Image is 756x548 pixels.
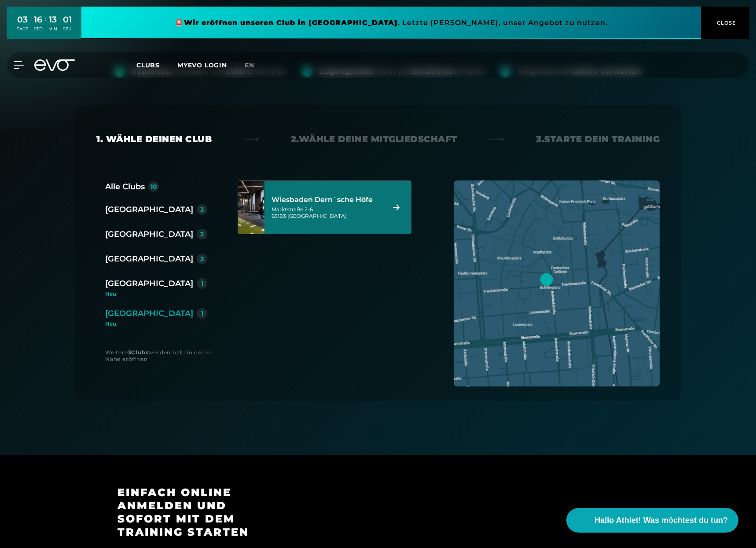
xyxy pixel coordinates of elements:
div: [GEOGRAPHIC_DATA] [105,307,193,320]
a: Clubs [136,61,177,69]
div: [GEOGRAPHIC_DATA] [105,203,193,216]
div: 10 [150,184,157,190]
div: 1. Wähle deinen Club [96,133,212,145]
span: CLOSE [715,19,736,27]
div: [GEOGRAPHIC_DATA] [105,253,193,265]
div: Alle Clubs [105,180,145,193]
div: STD [34,26,43,32]
span: Hallo Athlet! Was möchtest du tun? [595,515,728,526]
div: Wiesbaden Dern´sche Höfe [272,195,382,204]
div: Marktstraße 2-6 65183 [GEOGRAPHIC_DATA] [272,206,382,219]
button: Hallo Athlet! Was möchtest du tun? [566,508,738,533]
span: en [245,61,254,69]
div: 01 [63,13,72,26]
img: Wiesbaden Dern´sche Höfe [225,181,278,234]
div: 2 [200,231,204,237]
div: TAGE [17,26,28,32]
div: 3. Starte dein Training [536,133,660,145]
div: [GEOGRAPHIC_DATA] [105,228,193,240]
div: : [59,14,61,37]
span: Clubs [136,61,160,69]
div: : [30,14,32,37]
div: Neu [105,291,214,297]
strong: 3 [128,349,132,356]
div: 16 [34,13,43,26]
div: Weitere werden bald in deiner Nähe eröffnen [105,349,220,362]
div: 1 [201,310,203,316]
div: : [45,14,46,37]
div: 03 [17,13,28,26]
img: map [454,180,660,386]
a: MYEVO LOGIN [177,61,227,69]
a: en [245,60,265,70]
div: MIN [48,26,57,32]
strong: Clubs [131,349,148,356]
div: 2. Wähle deine Mitgliedschaft [291,133,457,145]
div: Neu [105,321,207,327]
div: 3 [200,256,204,262]
div: 13 [48,13,57,26]
button: CLOSE [701,7,749,39]
div: 3 [200,206,204,213]
div: SEK [63,26,72,32]
h3: Einfach online anmelden und sofort mit dem Training starten [117,486,275,539]
div: 1 [201,280,203,287]
div: [GEOGRAPHIC_DATA] [105,277,193,290]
